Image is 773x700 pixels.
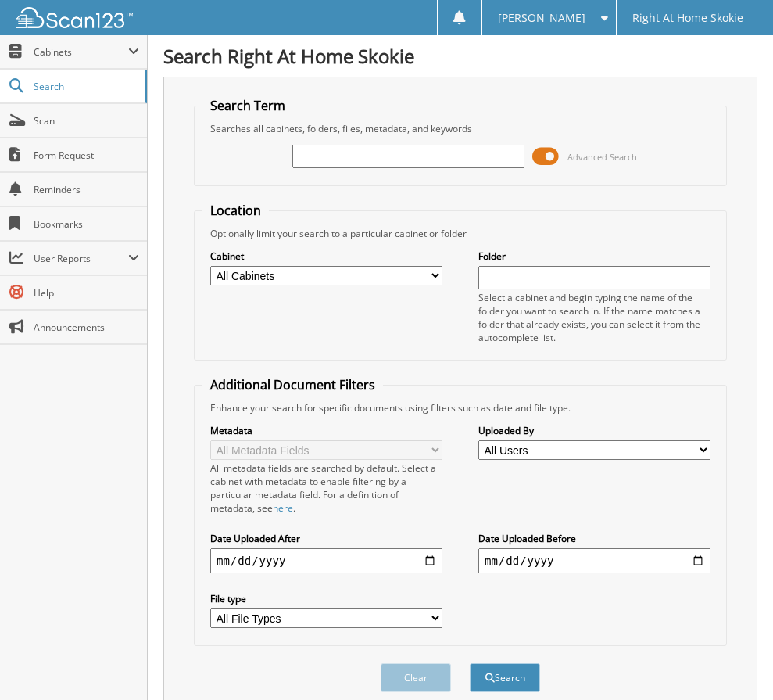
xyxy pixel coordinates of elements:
span: Announcements [34,321,139,334]
span: [PERSON_NAME] [498,13,585,23]
div: Enhance your search for specific documents using filters such as date and file type. [202,401,718,415]
legend: Search Term [202,97,293,114]
label: Folder [478,249,710,263]
label: Uploaded By [478,424,710,437]
label: File type [210,592,442,605]
button: Clear [381,663,451,692]
span: User Reports [34,252,128,265]
span: Right At Home Skokie [632,13,743,23]
label: Cabinet [210,249,442,263]
span: Search [34,80,137,93]
label: Metadata [210,424,442,437]
legend: Additional Document Filters [202,376,383,393]
span: Scan [34,114,139,127]
div: Searches all cabinets, folders, files, metadata, and keywords [202,122,718,135]
input: start [210,548,442,573]
h1: Search Right At Home Skokie [163,43,757,69]
span: Cabinets [34,45,128,59]
label: Date Uploaded Before [478,532,710,545]
a: here [273,501,293,515]
label: Date Uploaded After [210,532,442,545]
span: Reminders [34,183,139,196]
span: Help [34,286,139,300]
button: Search [470,663,540,692]
img: scan123-logo-white.svg [16,7,133,28]
legend: Location [202,202,269,219]
span: Form Request [34,149,139,162]
div: Optionally limit your search to a particular cabinet or folder [202,227,718,240]
div: All metadata fields are searched by default. Select a cabinet with metadata to enable filtering b... [210,461,442,515]
span: Advanced Search [567,151,637,163]
span: Bookmarks [34,217,139,231]
input: end [478,548,710,573]
div: Select a cabinet and begin typing the name of the folder you want to search in. If the name match... [478,291,710,344]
